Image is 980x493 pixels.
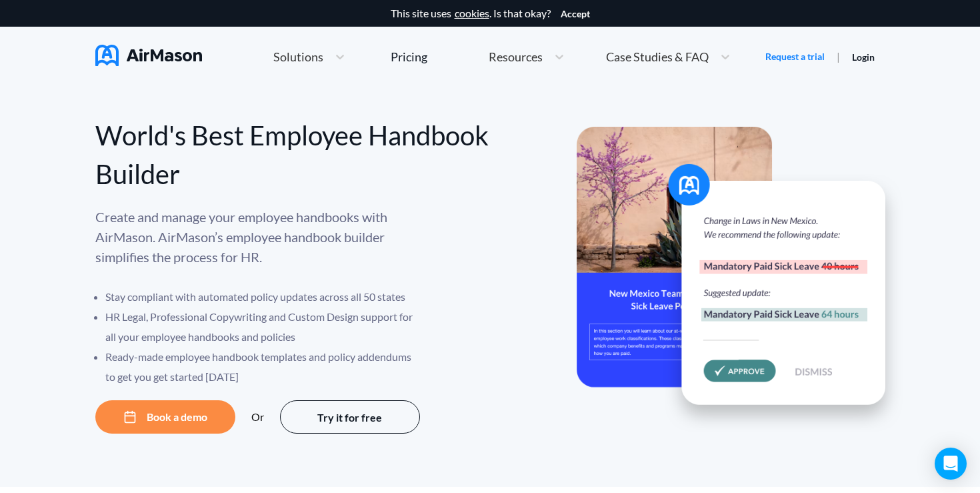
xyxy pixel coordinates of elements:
span: Resources [489,51,543,63]
p: Create and manage your employee handbooks with AirMason. AirMason’s employee handbook builder sim... [95,207,422,267]
a: Pricing [391,45,427,69]
button: Book a demo [95,400,235,434]
span: Case Studies & FAQ [606,51,709,63]
img: hero-banner [577,127,903,433]
a: cookies [455,7,489,19]
div: Pricing [391,51,427,63]
li: Stay compliant with automated policy updates across all 50 states [105,287,422,307]
img: AirMason Logo [95,45,202,66]
div: World's Best Employee Handbook Builder [95,116,491,193]
span: Solutions [273,51,323,63]
span: | [837,50,840,63]
button: Accept cookies [561,9,590,19]
a: Request a trial [765,50,825,63]
li: HR Legal, Professional Copywriting and Custom Design support for all your employee handbooks and ... [105,307,422,347]
div: Open Intercom Messenger [935,448,967,480]
a: Login [852,51,875,63]
div: Or [251,411,264,423]
li: Ready-made employee handbook templates and policy addendums to get you get started [DATE] [105,347,422,387]
button: Try it for free [280,400,420,434]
